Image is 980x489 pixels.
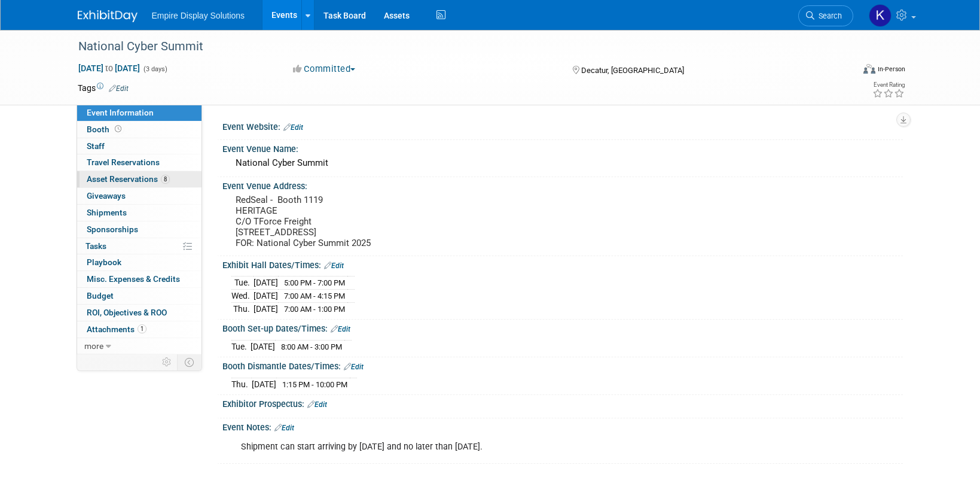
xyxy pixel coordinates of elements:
[103,63,115,73] span: to
[77,338,202,354] a: more
[77,171,202,187] a: Asset Reservations8
[284,291,345,300] span: 7:00 AM - 4:15 PM
[87,157,160,167] span: Travel Reservations
[231,378,252,390] td: Thu.
[222,140,903,155] div: Event Venue Name:
[254,302,278,315] td: [DATE]
[87,257,121,267] span: Playbook
[77,105,202,121] a: Event Information
[112,124,124,133] span: Booth not reserved yet
[872,82,905,88] div: Event Rating
[284,278,345,287] span: 5:00 PM - 7:00 PM
[87,308,167,317] span: ROI, Objectives & ROO
[222,418,903,434] div: Event Notes:
[77,238,202,254] a: Tasks
[77,221,202,238] a: Sponsorships
[87,324,146,334] span: Attachments
[331,325,350,333] a: Edit
[77,138,202,154] a: Staff
[324,262,344,270] a: Edit
[77,271,202,287] a: Misc. Expenses & Credits
[869,4,892,27] img: Katelyn Hurlock
[252,378,276,390] td: [DATE]
[87,274,180,284] span: Misc. Expenses & Credits
[222,177,903,192] div: Event Venue Address:
[254,290,278,303] td: [DATE]
[222,395,903,411] div: Exhibitor Prospectus:
[87,291,114,300] span: Budget
[87,174,170,184] span: Asset Reservations
[282,380,347,389] span: 1:15 PM - 10:00 PM
[77,254,202,271] a: Playbook
[87,208,127,217] span: Shipments
[254,277,278,290] td: [DATE]
[236,195,493,248] pre: RedSeal - Booth 1119 HERITAGE C/O TForce Freight [STREET_ADDRESS] FOR: National Cyber Summit 2025
[798,5,853,26] a: Search
[231,277,254,290] td: Tue.
[231,290,254,303] td: Wed.
[74,36,835,57] div: National Cyber Summit
[138,324,146,333] span: 1
[86,241,106,251] span: Tasks
[109,84,129,93] a: Edit
[157,354,178,370] td: Personalize Event Tab Strip
[78,82,129,94] td: Tags
[77,122,202,138] a: Booth
[231,340,251,353] td: Tue.
[87,108,154,117] span: Event Information
[344,363,364,371] a: Edit
[142,65,167,73] span: (3 days)
[77,305,202,321] a: ROI, Objectives & ROO
[87,224,138,234] span: Sponsorships
[84,341,103,351] span: more
[152,11,245,20] span: Empire Display Solutions
[814,11,842,20] span: Search
[77,205,202,221] a: Shipments
[284,305,345,314] span: 7:00 AM - 1:00 PM
[289,63,360,75] button: Committed
[87,191,126,201] span: Giveaways
[78,63,141,74] span: [DATE] [DATE]
[233,435,771,459] div: Shipment can start arriving by [DATE] and no later than [DATE].
[87,141,105,151] span: Staff
[77,188,202,204] a: Giveaways
[87,124,124,134] span: Booth
[283,123,303,132] a: Edit
[77,321,202,338] a: Attachments1
[231,302,254,315] td: Thu.
[222,118,903,133] div: Event Website:
[581,66,684,75] span: Decatur, [GEOGRAPHIC_DATA]
[863,64,875,74] img: Format-Inperson.png
[77,154,202,171] a: Travel Reservations
[274,424,294,432] a: Edit
[877,65,905,74] div: In-Person
[231,154,894,172] div: National Cyber Summit
[783,62,906,80] div: Event Format
[222,256,903,272] div: Exhibit Hall Dates/Times:
[251,340,275,353] td: [DATE]
[77,288,202,304] a: Budget
[222,320,903,335] div: Booth Set-up Dates/Times:
[78,10,138,22] img: ExhibitDay
[161,175,170,184] span: 8
[281,342,342,351] span: 8:00 AM - 3:00 PM
[307,400,327,409] a: Edit
[222,357,903,373] div: Booth Dismantle Dates/Times:
[177,354,202,370] td: Toggle Event Tabs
